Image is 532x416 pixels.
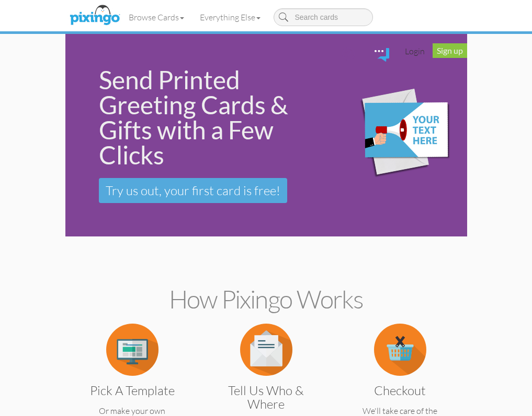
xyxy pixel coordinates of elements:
img: item.alt [240,324,292,376]
h3: Pick a Template [87,384,177,397]
span: Try us out, your first card is free! [106,183,280,198]
img: comments.svg [372,46,389,62]
img: eb544e90-0942-4412-bfe0-c610d3f4da7c.png [341,78,463,188]
a: Browse Cards [121,4,192,30]
a: Sign up [433,43,467,58]
a: Everything Else [192,4,268,30]
h2: How Pixingo works [84,286,449,313]
img: item.alt [374,324,426,376]
div: Send Printed Greeting Cards & Gifts with a Few Clicks [99,67,325,168]
img: pixingo logo [67,3,122,29]
h3: Tell us Who & Where [221,384,311,411]
a: Login [397,38,433,64]
img: item.alt [106,324,159,376]
input: Search cards [274,8,373,26]
h3: Checkout [355,384,445,397]
a: Try us out, your first card is free! [99,178,287,203]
